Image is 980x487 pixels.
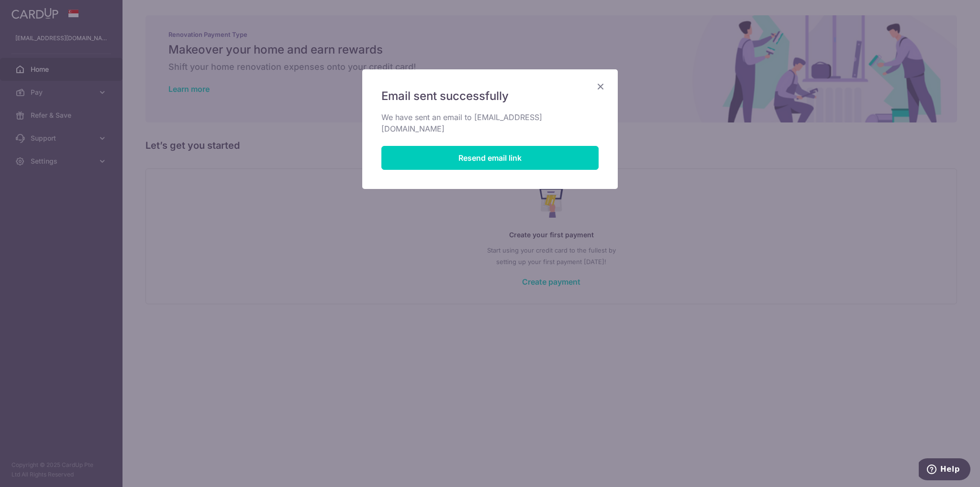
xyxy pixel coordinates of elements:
button: Resend email link [381,146,599,170]
span: Email sent successfully [381,89,509,104]
iframe: Opens a widget where you can find more information [919,458,970,482]
button: Close [595,81,606,92]
p: We have sent an email to [EMAIL_ADDRESS][DOMAIN_NAME] [381,111,599,134]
